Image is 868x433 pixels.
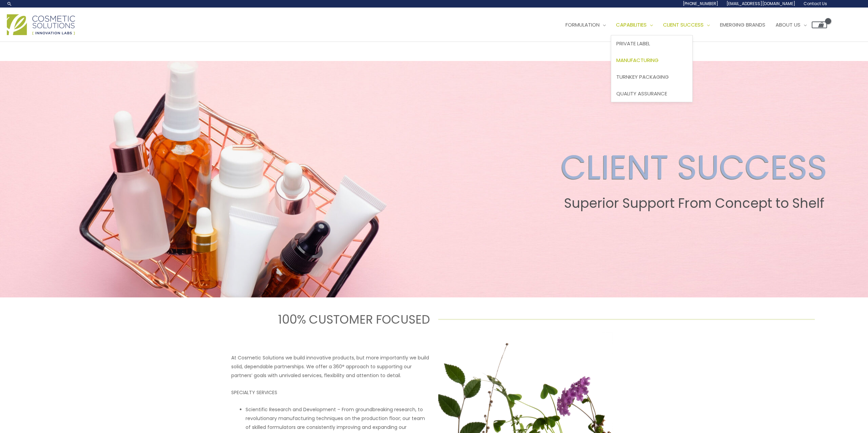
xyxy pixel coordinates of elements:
p: SPECIALTY SERVICES [231,388,430,397]
span: Capabilities [616,21,647,28]
span: Contact Us [804,1,827,6]
span: Formulation [565,21,600,28]
a: Emerging Brands [715,15,770,35]
a: Turnkey Packaging [611,68,692,85]
span: [EMAIL_ADDRESS][DOMAIN_NAME] [726,1,795,6]
h2: CLIENT SUCCESS [561,147,827,187]
a: About Us [770,15,812,35]
span: Manufacturing [616,57,659,64]
a: Formulation [560,15,611,35]
h1: 100% CUSTOMER FOCUSED [53,311,430,328]
a: Capabilities [611,15,658,35]
h2: Superior Support From Concept to Shelf [561,196,827,211]
span: Quality Assurance [616,90,667,97]
a: Manufacturing [611,52,692,69]
p: At Cosmetic Solutions we build innovative products, but more importantly we build solid, dependab... [231,353,430,380]
span: Private Label [616,40,650,47]
a: Quality Assurance [611,85,692,102]
a: View Shopping Cart, empty [812,21,827,28]
nav: Site Navigation [555,15,827,35]
img: Cosmetic Solutions Logo [7,14,75,35]
span: Emerging Brands [720,21,765,28]
a: Search icon link [7,1,12,6]
a: Client Success [658,15,715,35]
span: Turnkey Packaging [616,73,669,80]
span: Client Success [663,21,704,28]
a: Private Label [611,35,692,52]
span: About Us [776,21,800,28]
span: [PHONE_NUMBER] [683,1,718,6]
